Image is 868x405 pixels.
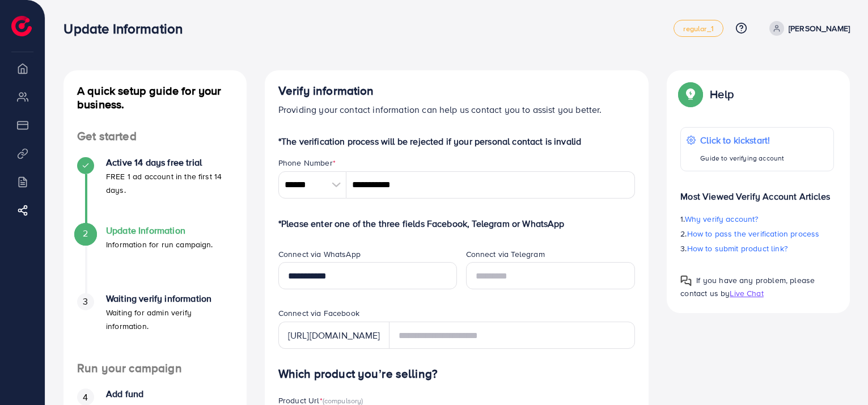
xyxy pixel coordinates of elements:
[106,238,213,251] p: Information for run campaign.
[106,170,233,197] p: FREE 1 ad account in the first 14 days.
[680,84,701,104] img: Popup guide
[278,84,636,98] h4: Verify information
[278,157,336,168] label: Phone Number
[106,293,233,304] h4: Waiting verify information
[765,21,850,36] a: [PERSON_NAME]
[680,242,834,255] p: 3.
[63,20,192,37] h3: Update Information
[278,322,389,349] div: [URL][DOMAIN_NAME]
[278,217,636,230] p: *Please enter one of the three fields Facebook, Telegram or WhatsApp
[63,84,247,111] h4: A quick setup guide for your business.
[83,391,88,404] span: 4
[700,151,784,165] p: Guide to verifying account
[106,389,211,399] h4: Add fund
[106,157,233,168] h4: Active 14 days free trial
[63,293,247,361] li: Waiting verify information
[683,25,713,32] span: regular_1
[680,180,834,203] p: Most Viewed Verify Account Articles
[680,275,692,286] img: Popup guide
[83,227,88,240] span: 2
[730,288,763,299] span: Live Chat
[63,157,247,225] li: Active 14 days free trial
[685,213,759,225] span: Why verify account?
[83,295,88,308] span: 3
[278,307,359,319] label: Connect via Facebook
[687,243,787,254] span: How to submit product link?
[820,354,859,396] iframe: Chat
[466,248,545,260] label: Connect via Telegram
[106,306,233,333] p: Waiting for admin verify information.
[680,275,815,299] span: If you have any problem, please contact us by
[63,225,247,293] li: Update Information
[278,103,636,116] p: Providing your contact information can help us contact you to assist you better.
[710,87,734,101] p: Help
[106,225,213,236] h4: Update Information
[687,228,820,239] span: How to pass the verification process
[63,361,247,376] h4: Run your campaign
[680,212,834,226] p: 1.
[278,134,636,148] p: *The verification process will be rejected if your personal contact is invalid
[11,16,32,36] img: logo
[278,367,636,381] h4: Which product you’re selling?
[674,20,723,37] a: regular_1
[789,22,850,35] p: [PERSON_NAME]
[700,133,784,147] p: Click to kickstart!
[680,227,834,241] p: 2.
[278,248,361,260] label: Connect via WhatsApp
[63,129,247,144] h4: Get started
